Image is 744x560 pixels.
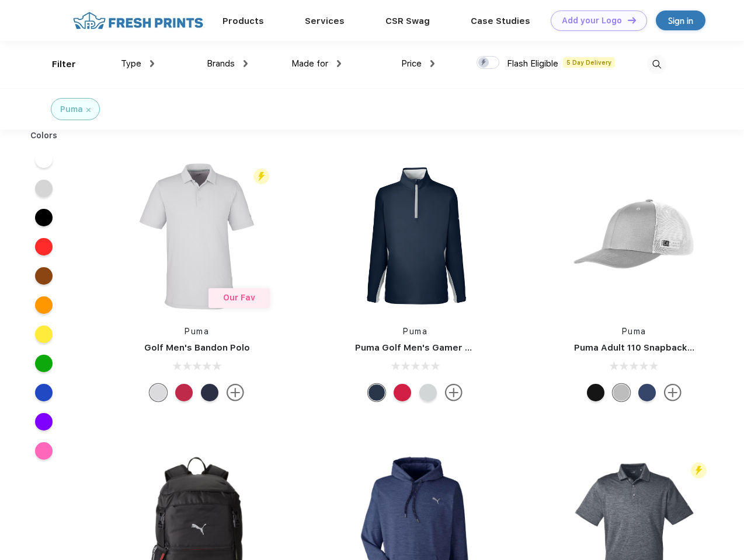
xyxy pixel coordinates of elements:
a: Products [222,16,264,26]
img: dropdown.png [244,60,248,67]
a: Puma [622,327,646,336]
img: dropdown.png [150,60,154,67]
img: flash_active_toggle.svg [691,463,707,478]
div: Quarry with Brt Whit [613,384,630,401]
div: Sign in [668,14,693,27]
img: fo%20logo%202.webp [69,10,207,31]
img: func=resize&h=266 [557,159,712,314]
a: Puma [185,327,209,336]
span: Our Fav [223,293,255,302]
span: Type [121,58,141,69]
img: func=resize&h=266 [338,159,493,314]
img: DT [628,17,636,23]
div: Ski Patrol [394,384,411,401]
div: Filter [52,58,76,71]
div: Peacoat with Qut Shd [638,384,656,401]
img: more.svg [445,384,463,401]
img: flash_active_toggle.svg [253,169,269,184]
div: High Rise [419,384,437,401]
span: Flash Eligible [507,58,558,69]
span: Made for [291,58,328,69]
span: Brands [207,58,235,69]
div: Navy Blazer [201,384,218,401]
div: Pma Blk with Pma Blk [587,384,604,401]
div: Colors [22,129,67,142]
div: Navy Blazer [368,384,385,401]
a: CSR Swag [385,16,430,26]
img: dropdown.png [337,60,341,67]
img: func=resize&h=266 [119,159,274,314]
a: Puma Golf Men's Gamer Golf Quarter-Zip [355,342,540,353]
img: desktop_search.svg [647,55,666,74]
div: Add your Logo [562,16,622,26]
span: Price [401,58,422,69]
div: High Rise [150,384,167,401]
span: 5 Day Delivery [563,57,615,68]
img: more.svg [664,384,682,401]
a: Golf Men's Bandon Polo [144,342,250,353]
img: filter_cancel.svg [86,108,91,112]
div: Puma [60,103,83,116]
div: Ski Patrol [175,384,193,401]
img: more.svg [227,384,244,401]
a: Services [305,16,345,26]
img: dropdown.png [430,60,434,67]
a: Sign in [656,10,705,30]
a: Puma [403,327,427,336]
